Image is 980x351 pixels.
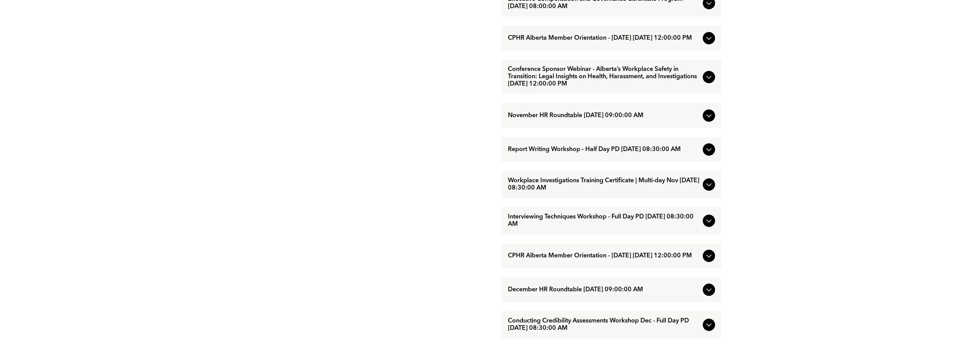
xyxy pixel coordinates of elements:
[508,213,700,228] span: Interviewing Techniques Workshop - Full Day PD [DATE] 08:30:00 AM
[508,112,700,119] span: November HR Roundtable [DATE] 09:00:00 AM
[508,286,700,294] span: December HR Roundtable [DATE] 09:00:00 AM
[508,35,700,42] span: CPHR Alberta Member Orientation - [DATE] [DATE] 12:00:00 PM
[508,177,700,192] span: Workplace Investigations Training Certificate | Multi-day Nov [DATE] 08:30:00 AM
[508,146,700,153] span: Report Writing Workshop - Half Day PD [DATE] 08:30:00 AM
[508,317,700,332] span: Conducting Credibility Assessments Workshop Dec - Full Day PD [DATE] 08:30:00 AM
[508,252,700,260] span: CPHR Alberta Member Orientation - [DATE] [DATE] 12:00:00 PM
[508,66,700,88] span: Conference Sponsor Webinar - Alberta’s Workplace Safety in Transition: Legal Insights on Health, ...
